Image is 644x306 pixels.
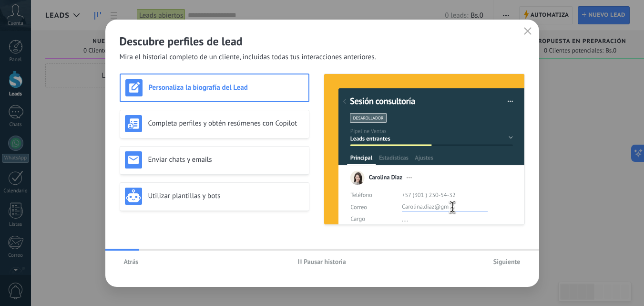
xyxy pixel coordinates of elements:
button: Pausar historia [294,254,350,269]
h3: Completa perfiles y obtén resúmenes con Copilot [148,119,304,128]
span: Mira el historial completo de un cliente, incluidas todas tus interacciones anteriores. [120,53,376,62]
h3: Utilizar plantillas y bots [148,191,304,200]
h3: Enviar chats y emails [148,155,304,164]
button: Siguiente [489,254,525,269]
button: Atrás [120,254,143,269]
span: Pausar historia [304,258,346,265]
span: Siguiente [493,258,521,265]
h3: Personaliza la biografía del Lead [149,83,304,92]
span: Atrás [124,258,139,265]
h2: Descubre perfiles de lead [120,34,525,49]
